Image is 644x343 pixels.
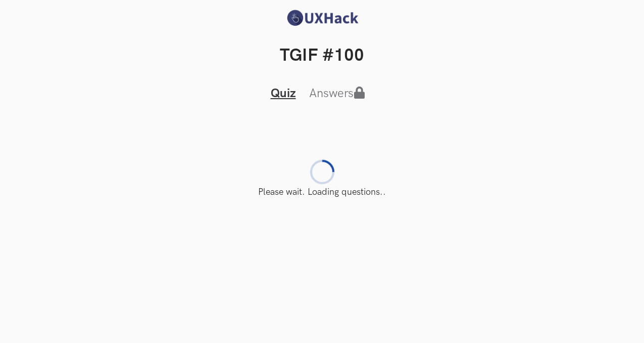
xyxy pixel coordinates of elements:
img: UXHack [284,9,360,27]
a: Quiz [271,86,296,101]
ul: Tabs Interface [246,66,398,102]
p: Please wait. Loading questions.. [16,187,628,197]
button: Answers [306,85,374,101]
h2: TGIF #100 [16,46,628,66]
